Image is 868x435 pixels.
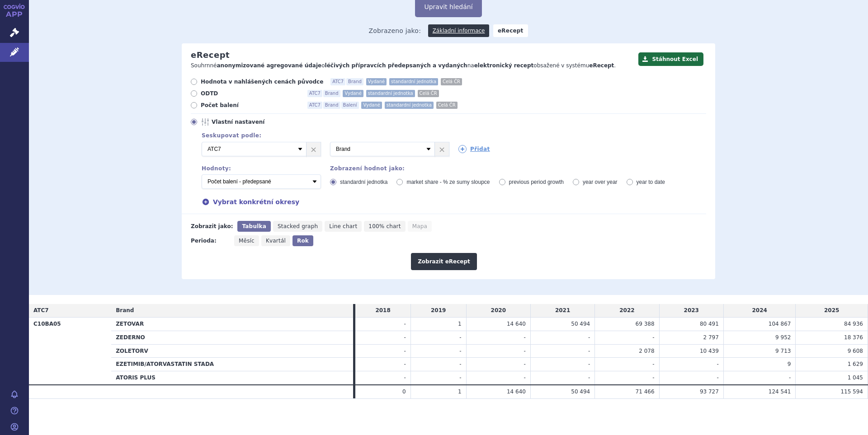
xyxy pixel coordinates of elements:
span: 1 045 [848,374,863,381]
a: × [307,142,321,156]
span: Vydané [366,78,387,85]
a: Přidat [458,145,490,153]
span: - [588,348,590,354]
span: 115 594 [840,388,863,395]
h2: eRecept [191,50,230,60]
td: 2018 [355,304,410,317]
td: 2020 [466,304,530,317]
span: - [652,361,654,367]
a: × [435,142,449,156]
span: 69 388 [636,321,655,327]
span: - [459,361,461,367]
a: Základní informace [428,24,490,37]
span: - [524,334,526,341]
strong: elektronický recept [474,62,534,69]
span: 18 376 [844,334,863,341]
strong: eRecept [589,62,614,69]
span: 50 494 [571,388,590,395]
span: ATC7 [307,90,322,97]
span: 14 640 [507,321,526,327]
span: Brand [323,102,340,109]
span: Zobrazeno jako: [368,24,421,37]
span: - [588,374,590,381]
span: 2 078 [639,348,654,354]
div: Vybrat konkrétní okresy [193,197,706,207]
div: Zobrazit jako: [191,221,233,232]
span: Line chart [329,223,357,229]
span: 9 713 [775,348,791,354]
span: year to date [637,179,665,185]
button: Zobrazit eRecept [411,253,477,270]
td: 2025 [796,304,868,317]
span: previous period growth [509,179,564,185]
span: Brand [323,90,340,97]
th: ZEDERNO [111,331,353,344]
strong: eRecept [493,24,528,37]
span: ATC7 [33,307,49,313]
span: - [588,361,590,367]
th: ATORIS PLUS [111,371,353,385]
span: ATC7 [307,102,322,109]
span: 104 867 [769,321,791,327]
span: Mapa [412,223,427,229]
span: Celá ČR [436,102,458,109]
td: 2024 [723,304,796,317]
span: 14 640 [507,388,526,395]
td: 2023 [659,304,723,317]
span: 10 439 [700,348,719,354]
p: Souhrnné o na obsažené v systému . [191,62,634,70]
strong: anonymizované agregované údaje [217,62,322,69]
span: 2 797 [703,334,719,341]
span: - [717,361,719,367]
span: - [652,334,654,341]
span: - [459,374,461,381]
span: Tabulka [242,223,266,229]
span: 0 [402,388,406,395]
span: 71 466 [636,388,655,395]
span: market share - % ze sumy sloupce [406,179,490,185]
span: Celá ČR [418,90,439,97]
span: ATC7 [330,78,345,85]
span: Balení [341,102,359,109]
span: 9 [788,361,791,367]
span: Brand [346,78,363,85]
span: standardní jednotka [389,78,438,85]
td: 2021 [530,304,594,317]
span: - [404,374,406,381]
span: 1 [458,321,462,327]
span: Měsíc [239,238,255,244]
span: Vydané [343,90,363,97]
span: - [717,374,719,381]
span: standardní jednotka [340,179,387,185]
td: 2022 [595,304,659,317]
span: - [588,334,590,341]
span: Vlastní nastavení [212,118,311,126]
span: - [524,374,526,381]
div: Perioda: [191,235,230,246]
span: 100% chart [368,223,401,229]
strong: léčivých přípravcích předepsaných a vydaných [325,62,467,69]
span: 1 [458,388,462,395]
span: - [404,321,406,327]
span: 1 629 [848,361,863,367]
span: Stacked graph [278,223,318,229]
th: EZETIMIB/ATORVASTATIN STADA [111,358,353,371]
span: - [404,348,406,354]
span: 80 491 [700,321,719,327]
span: Kvartál [266,238,286,244]
span: standardní jednotka [385,102,434,109]
span: 84 936 [844,321,863,327]
span: - [404,361,406,367]
span: Vydané [361,102,382,109]
span: - [524,361,526,367]
span: 9 952 [775,334,791,341]
span: Rok [297,238,309,244]
button: Stáhnout Excel [638,52,703,66]
div: Seskupovat podle: [193,132,706,139]
span: standardní jednotka [366,90,415,97]
span: - [789,374,791,381]
th: ZOLETORV [111,344,353,358]
th: C10BA05 [29,318,111,385]
span: 124 541 [769,388,791,395]
span: 93 727 [700,388,719,395]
